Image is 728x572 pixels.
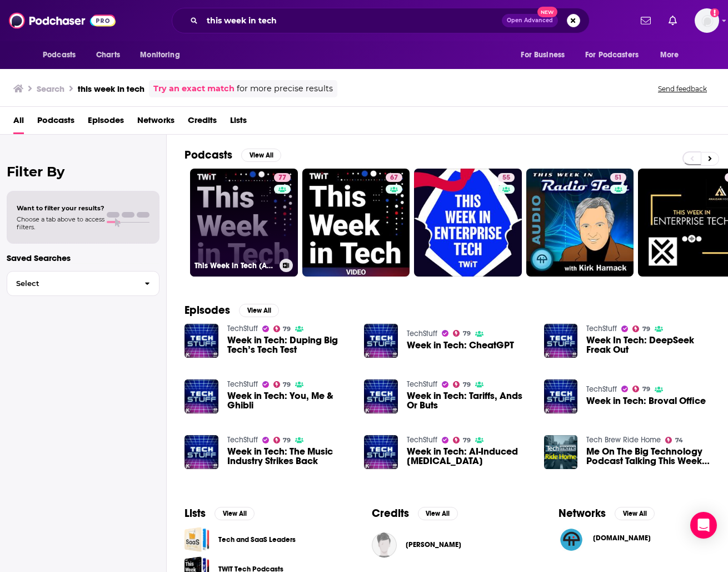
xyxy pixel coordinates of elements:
[593,534,651,543] span: [DOMAIN_NAME]
[559,527,710,553] a: TWiT.tv logo[DOMAIN_NAME]
[364,379,398,413] a: Week in Tech: Tariffs, Ands Or Buts
[239,304,279,317] button: View All
[185,506,206,520] h2: Lists
[227,336,351,354] a: Week in Tech: Duping Big Tech’s Tech Test
[185,435,218,469] img: Week in Tech: The Music Industry Strikes Back
[407,329,437,338] a: TechStuff
[185,379,218,413] a: Week in Tech: You, Me & Ghibli
[283,382,291,387] span: 79
[185,148,281,162] a: PodcastsView All
[675,438,683,443] span: 74
[407,447,531,466] a: Week in Tech: AI-Induced Psychosis
[585,47,639,63] span: For Podcasters
[407,391,531,410] a: Week in Tech: Tariffs, Ands Or Buts
[406,540,461,549] span: [PERSON_NAME]
[185,148,232,162] h2: Podcasts
[283,327,291,332] span: 79
[78,83,144,94] h3: this week in tech
[372,506,458,520] a: CreditsView All
[137,111,174,134] a: Networks
[586,324,617,333] a: TechStuff
[37,83,64,94] h3: Search
[453,437,471,443] a: 79
[463,331,471,336] span: 79
[364,324,398,358] img: Week in Tech: CheatGPT
[559,506,606,520] h2: Networks
[172,8,590,33] div: Search podcasts, credits, & more...
[185,527,210,552] a: Tech and SaaS Leaders
[273,437,291,443] a: 79
[502,14,558,27] button: Open AdvancedNew
[407,379,437,389] a: TechStuff
[227,391,351,410] a: Week in Tech: You, Me & Ghibli
[655,84,710,93] button: Send feedback
[7,164,159,180] h2: Filter By
[274,173,291,182] a: 77
[642,327,650,332] span: 79
[710,8,719,17] svg: Add a profile image
[185,324,218,358] img: Week in Tech: Duping Big Tech’s Tech Test
[37,111,74,134] span: Podcasts
[390,172,398,184] span: 67
[273,381,291,388] a: 79
[615,172,622,184] span: 51
[372,532,397,558] a: Chris Tobin
[7,253,159,263] p: Saved Searches
[140,47,179,63] span: Monitoring
[89,45,127,66] a: Charts
[544,435,578,469] img: Me On The Big Technology Podcast Talking This Week In Tech
[407,341,514,350] a: Week in Tech: CheatGPT
[7,280,136,287] span: Select
[9,10,116,31] a: Podchaser - Follow, Share and Rate Podcasts
[17,215,104,231] span: Choose a tab above to access filters.
[132,45,194,66] button: open menu
[586,447,710,466] span: Me On The Big Technology Podcast Talking This Week In Tech
[406,540,461,549] a: Chris Tobin
[537,7,557,17] span: New
[695,8,719,33] button: Show profile menu
[660,47,679,63] span: More
[695,8,719,33] span: Logged in as AirwaveMedia
[372,506,409,520] h2: Credits
[513,45,579,66] button: open menu
[521,47,565,63] span: For Business
[453,381,471,388] a: 79
[559,506,655,520] a: NetworksView All
[407,447,531,466] span: Week in Tech: AI-Induced [MEDICAL_DATA]
[544,379,578,413] a: Week in Tech: Broval Office
[188,111,217,134] a: Credits
[652,45,693,66] button: open menu
[690,512,717,539] div: Open Intercom Messenger
[96,47,120,63] span: Charts
[642,387,650,392] span: 79
[559,527,584,553] img: TWiT.tv logo
[414,169,522,277] a: 55
[526,169,634,277] a: 51
[586,336,710,354] a: Week In Tech: DeepSeek Freak Out
[227,447,351,466] a: Week in Tech: The Music Industry Strikes Back
[364,435,398,469] img: Week in Tech: AI-Induced Psychosis
[418,507,458,520] button: View All
[386,173,402,182] a: 67
[185,303,279,317] a: EpisodesView All
[544,324,578,358] a: Week In Tech: DeepSeek Freak Out
[610,173,626,182] a: 51
[185,506,255,520] a: ListsView All
[227,379,258,389] a: TechStuff
[586,435,661,445] a: Tech Brew Ride Home
[665,437,683,443] a: 74
[230,111,247,134] a: Lists
[498,173,515,182] a: 55
[7,271,159,296] button: Select
[88,111,124,134] span: Episodes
